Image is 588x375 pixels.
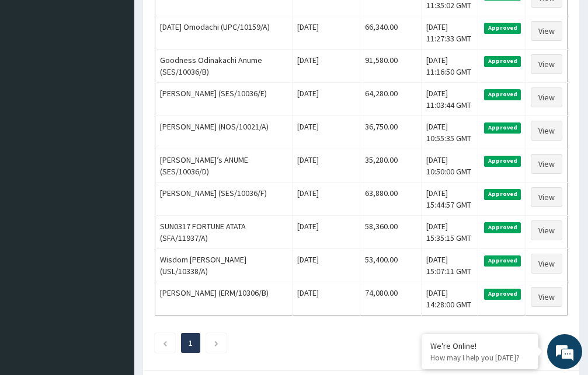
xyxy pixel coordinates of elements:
td: SUN0317 FORTUNE ATATA (SFA/11937/A) [155,216,293,249]
span: Approved [484,289,521,299]
span: Approved [484,156,521,166]
a: View [531,254,562,274]
div: Minimize live chat window [192,6,220,34]
td: [DATE] 10:50:00 GMT [421,149,478,183]
td: [DATE] 15:35:15 GMT [421,216,478,249]
td: [DATE] [293,16,360,50]
span: Approved [484,255,521,266]
td: 91,580.00 [360,50,421,83]
td: 63,880.00 [360,183,421,216]
td: [PERSON_NAME] (NOS/10021/A) [155,116,293,149]
td: 64,280.00 [360,83,421,116]
p: How may I help you today? [430,353,530,363]
a: Next page [214,338,219,348]
a: View [531,187,562,207]
a: View [531,287,562,307]
td: [DATE] 11:27:33 GMT [421,16,478,50]
span: Approved [484,122,521,133]
td: [PERSON_NAME] (ERM/10306/B) [155,282,293,316]
td: Wisdom [PERSON_NAME] (USL/10338/A) [155,249,293,282]
a: Page 1 is your current page [189,338,193,348]
span: We're online! [68,113,161,231]
span: Approved [484,189,521,199]
td: [DATE] [293,149,360,183]
td: [DATE] [293,83,360,116]
a: View [531,154,562,174]
a: View [531,54,562,74]
span: Approved [484,222,521,233]
td: 58,360.00 [360,216,421,249]
td: [DATE] 11:16:50 GMT [421,50,478,83]
td: [DATE] [293,216,360,249]
span: Approved [484,23,521,33]
td: [DATE] 11:03:44 GMT [421,83,478,116]
a: View [531,21,562,41]
span: Approved [484,56,521,66]
td: 74,080.00 [360,282,421,316]
td: [DATE] 10:55:35 GMT [421,116,478,149]
td: 36,750.00 [360,116,421,149]
a: View [531,87,562,107]
span: Approved [484,89,521,100]
textarea: Type your message and hit 'Enter' [6,251,222,292]
td: [DATE] [293,116,360,149]
a: View [531,121,562,141]
img: d_794563401_company_1708531726252_794563401 [22,58,47,87]
td: 66,340.00 [360,16,421,50]
td: [DATE] 15:44:57 GMT [421,183,478,216]
td: [PERSON_NAME]’s ANUME (SES/10036/D) [155,149,293,183]
td: 53,400.00 [360,249,421,282]
td: [DATE] [293,183,360,216]
td: [PERSON_NAME] (SES/10036/F) [155,183,293,216]
a: Previous page [162,338,168,348]
td: [DATE] 15:07:11 GMT [421,249,478,282]
td: [DATE] [293,50,360,83]
div: Chat with us now [61,65,196,80]
td: [DATE] Omodachi (UPC/10159/A) [155,16,293,50]
td: 35,280.00 [360,149,421,183]
div: We're Online! [430,341,530,351]
a: View [531,220,562,240]
td: Goodness Odinakachi Anume (SES/10036/B) [155,50,293,83]
td: [DATE] [293,249,360,282]
td: [PERSON_NAME] (SES/10036/E) [155,83,293,116]
td: [DATE] [293,282,360,316]
td: [DATE] 14:28:00 GMT [421,282,478,316]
